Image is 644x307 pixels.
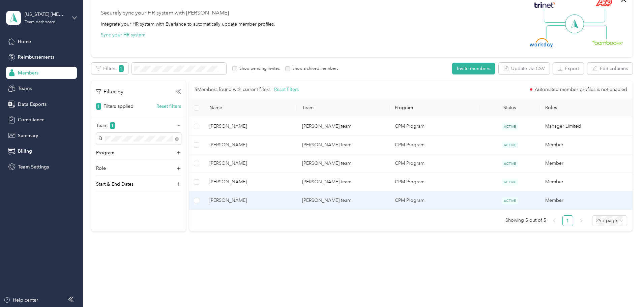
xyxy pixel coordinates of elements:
button: Sync your HR system [101,31,145,38]
span: [PERSON_NAME] [209,123,291,130]
span: [PERSON_NAME] [209,141,291,149]
span: 1 [96,103,101,110]
span: Home [18,38,31,45]
span: Team Settings [18,163,49,171]
a: 1 [563,216,573,226]
span: Billing [18,148,32,155]
span: ACTIVE [501,142,518,149]
span: Automated member profiles is not enabled [535,87,627,92]
th: Roles [540,99,633,117]
button: Help center [4,297,38,304]
td: Kenneth Daniels [204,173,297,191]
label: Show archived members [290,66,338,72]
span: left [552,219,556,223]
span: [PERSON_NAME] [209,160,291,167]
button: Reset filters [274,86,299,93]
div: Securely sync your HR system with [PERSON_NAME] [101,9,229,17]
td: CPM Program [389,136,480,154]
button: Filters1 [91,63,128,74]
label: Show pending invites [237,66,280,72]
img: Workday [530,38,553,48]
span: Showing 5 out of 5 [505,215,546,225]
button: Invite members [452,63,495,74]
button: Reset filters [156,103,181,110]
button: Edit columns [587,63,633,74]
span: right [579,219,583,223]
p: Role [96,165,106,172]
td: Greg Berry [204,136,297,154]
span: Name [209,105,291,111]
p: Team [96,122,108,129]
p: 5 Members found with current filters [195,86,270,93]
button: right [576,215,587,226]
span: Data Exports [18,101,47,108]
iframe: Everlance-gr Chat Button Frame [606,269,644,307]
img: Line Left Up [544,8,567,23]
td: Charlton Roberson's team [297,117,389,136]
img: Trinet [533,0,556,10]
span: ACTIVE [501,160,518,167]
td: Manager Limited [540,117,633,136]
span: Compliance [18,116,45,123]
span: 25 / page [596,216,623,226]
td: Charlton Roberson [204,117,297,136]
p: Filter by [96,88,123,96]
img: Line Right Down [583,25,607,39]
img: BambooHR [592,40,623,45]
td: CPM Program [389,154,480,173]
td: Member [540,136,633,154]
span: 1 [110,122,115,129]
td: Shaymarie Echevarria [204,154,297,173]
li: 1 [562,215,573,226]
span: Teams [18,85,32,92]
div: Page Size [592,215,627,226]
button: left [549,215,560,226]
span: [PERSON_NAME] [209,197,291,204]
td: CPM Program [389,117,480,136]
span: Members [18,69,38,76]
img: Line Left Down [546,25,570,39]
th: Team [297,99,389,117]
p: Filters applied [104,103,134,110]
span: ACTIVE [501,123,518,130]
td: John Higgins [204,191,297,210]
div: Team dashboard [25,20,56,24]
td: Member [540,154,633,173]
th: Program [389,99,480,117]
td: CPM Program [389,191,480,210]
span: ACTIVE [501,179,518,186]
span: Summary [18,132,38,139]
td: Charlton Roberson's team [297,154,389,173]
p: Start & End Dates [96,181,134,188]
td: Charlton Roberson's team [297,173,389,191]
span: 1 [119,65,124,72]
td: CPM Program [389,173,480,191]
span: ACTIVE [501,197,518,204]
td: Member [540,173,633,191]
li: Next Page [576,215,587,226]
button: Export [553,63,584,74]
img: Line Right Up [582,8,605,23]
button: Update via CSV [499,63,550,74]
p: Program [96,149,114,156]
span: Reimbursements [18,54,54,61]
th: Status [479,99,539,117]
div: Integrate your HR system with Everlance to automatically update member profiles. [101,21,275,28]
span: [PERSON_NAME] [209,178,291,186]
div: [US_STATE] [MEDICAL_DATA] Coalition Inc. [25,11,67,18]
td: Charlton Roberson's team [297,136,389,154]
th: Name [204,99,297,117]
td: Member [540,191,633,210]
li: Previous Page [549,215,560,226]
td: Charlton Roberson's team [297,191,389,210]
